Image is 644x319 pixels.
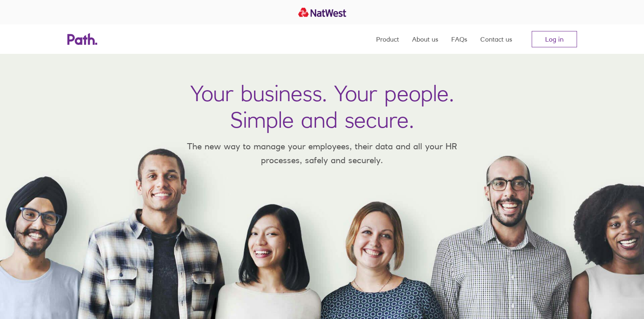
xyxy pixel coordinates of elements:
[412,24,438,54] a: About us
[376,24,399,54] a: Product
[190,80,454,133] h1: Your business. Your people. Simple and secure.
[532,31,577,47] a: Log in
[451,24,467,54] a: FAQs
[480,24,512,54] a: Contact us
[175,140,469,167] p: The new way to manage your employees, their data and all your HR processes, safely and securely.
